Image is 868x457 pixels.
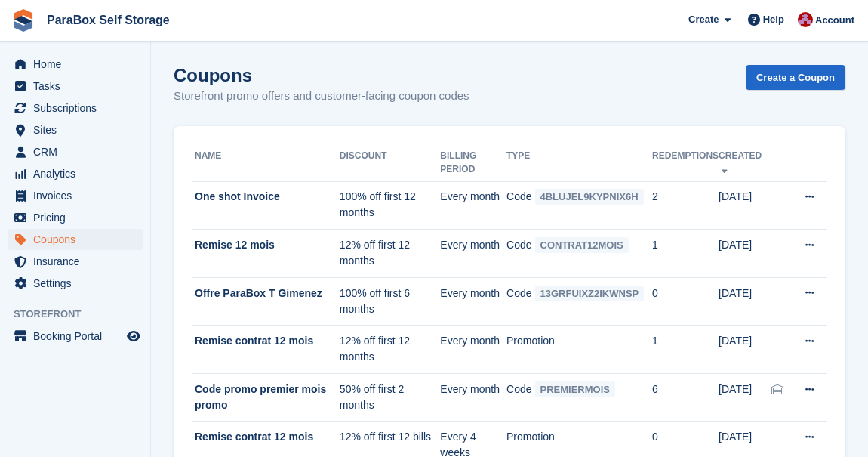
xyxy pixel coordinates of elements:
[33,185,124,206] span: Invoices
[652,230,719,278] td: 1
[33,207,124,228] span: Pricing
[535,189,644,205] span: 4BLUJEL9KYPNIX6H
[535,286,645,301] span: 13GRFUIXZ2IKWNSP
[192,326,340,374] td: Remise contrat 12 mois
[8,251,143,272] a: menu
[688,12,719,27] span: Create
[192,144,340,182] th: Name
[719,150,762,174] a: Created
[192,277,340,326] td: Offre ParaBox T Gimenez
[340,277,440,326] td: 100% off first 6 months
[763,12,784,27] span: Help
[14,307,150,322] span: Storefront
[8,141,143,162] a: menu
[440,374,506,422] td: Every month
[798,12,813,27] img: Yan Grandjean
[719,181,771,230] td: [DATE]
[652,181,719,230] td: 2
[8,97,143,119] a: menu
[33,326,124,347] span: Booking Portal
[33,163,124,184] span: Analytics
[33,229,124,250] span: Coupons
[719,277,771,326] td: [DATE]
[652,374,719,422] td: 6
[8,229,143,250] a: menu
[33,251,124,272] span: Insurance
[506,230,652,278] td: Code
[652,144,719,182] th: Redemptions
[719,326,771,374] td: [DATE]
[535,237,629,253] span: CONTRAT12MOIS
[174,65,469,85] h1: Coupons
[506,374,652,422] td: Code
[33,273,124,294] span: Settings
[340,326,440,374] td: 12% off first 12 months
[33,119,124,140] span: Sites
[440,181,506,230] td: Every month
[12,9,35,32] img: stora-icon-8386f47178a22dfd0bd8f6a31ec36ba5ce8667c1dd55bd0f319d3a0aa187defe.svg
[719,374,771,422] td: [DATE]
[440,144,506,182] th: Billing Period
[719,230,771,278] td: [DATE]
[192,374,340,422] td: Code promo premier mois promo
[440,326,506,374] td: Every month
[33,141,124,162] span: CRM
[192,230,340,278] td: Remise 12 mois
[33,54,124,75] span: Home
[8,326,143,347] a: menu
[652,326,719,374] td: 1
[506,181,652,230] td: Code
[41,8,176,32] a: ParaBox Self Storage
[506,326,652,374] td: Promotion
[506,277,652,326] td: Code
[125,327,143,345] a: Preview store
[746,65,845,90] a: Create a Coupon
[33,97,124,119] span: Subscriptions
[8,207,143,228] a: menu
[33,76,124,97] span: Tasks
[340,181,440,230] td: 100% off first 12 months
[506,144,652,182] th: Type
[8,76,143,97] a: menu
[340,144,440,182] th: Discount
[174,88,469,105] p: Storefront promo offers and customer-facing coupon codes
[440,277,506,326] td: Every month
[8,163,143,184] a: menu
[340,230,440,278] td: 12% off first 12 months
[8,273,143,294] a: menu
[8,119,143,140] a: menu
[652,277,719,326] td: 0
[340,374,440,422] td: 50% off first 2 months
[8,54,143,75] a: menu
[535,381,615,397] span: PREMIERMOIS
[192,181,340,230] td: One shot Invoice
[440,230,506,278] td: Every month
[8,185,143,206] a: menu
[815,13,854,28] span: Account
